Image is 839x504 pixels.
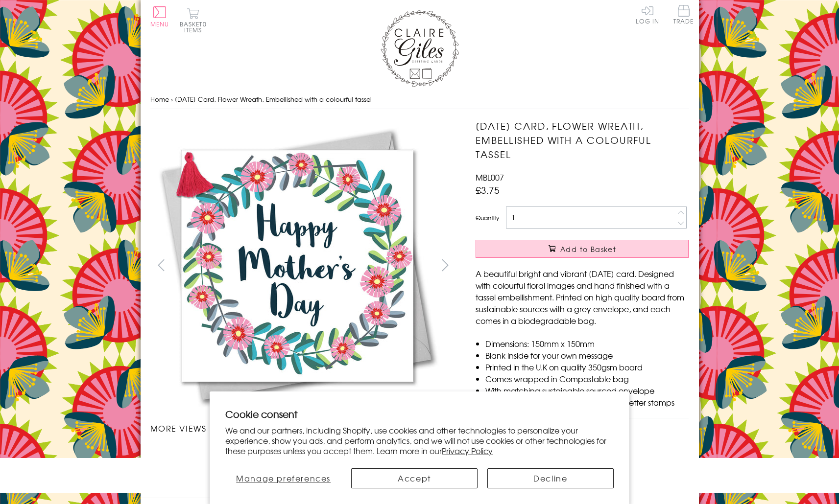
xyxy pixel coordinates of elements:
button: Basket0 items [180,8,207,33]
h2: Cookie consent [225,407,614,421]
li: Blank inside for your own message [485,349,689,361]
button: prev [150,254,172,276]
h3: More views [150,422,456,434]
nav: breadcrumbs [150,90,689,110]
button: Add to Basket [476,240,689,258]
a: Privacy Policy [442,445,493,457]
span: › [171,94,173,104]
a: Trade [673,5,694,26]
span: £3.75 [476,183,500,197]
li: With matching sustainable sourced envelope [485,385,689,396]
li: Carousel Page 1 (Current Slide) [150,444,227,465]
li: Comes wrapped in Compostable bag [485,373,689,385]
img: Claire Giles Greetings Cards [381,10,459,87]
button: next [434,254,456,276]
span: Add to Basket [560,244,616,254]
span: 0 items [184,20,207,34]
ul: Carousel Pagination [150,444,456,465]
p: We and our partners, including Shopify, use cookies and other technologies to personalize your ex... [225,425,614,456]
img: Mother's Day Card, Flower Wreath, Embellished with a colourful tassel [150,119,444,412]
li: Printed in the U.K on quality 350gsm board [485,361,689,373]
img: Mother's Day Card, Flower Wreath, Embellished with a colourful tassel [456,119,750,412]
span: Menu [150,20,169,28]
span: Manage preferences [236,472,331,484]
h1: [DATE] Card, Flower Wreath, Embellished with a colourful tassel [476,119,689,161]
li: Dimensions: 150mm x 150mm [485,338,689,349]
label: Quantity [476,213,499,222]
button: Manage preferences [225,468,341,488]
a: Home [150,94,169,104]
span: [DATE] Card, Flower Wreath, Embellished with a colourful tassel [175,94,372,104]
p: A beautiful bright and vibrant [DATE] card. Designed with colourful floral images and hand finish... [476,268,689,326]
button: Decline [487,468,614,488]
button: Accept [351,468,478,488]
button: Menu [150,6,169,27]
span: MBL007 [476,171,504,183]
a: Log In [636,5,659,24]
span: Trade [673,5,694,24]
